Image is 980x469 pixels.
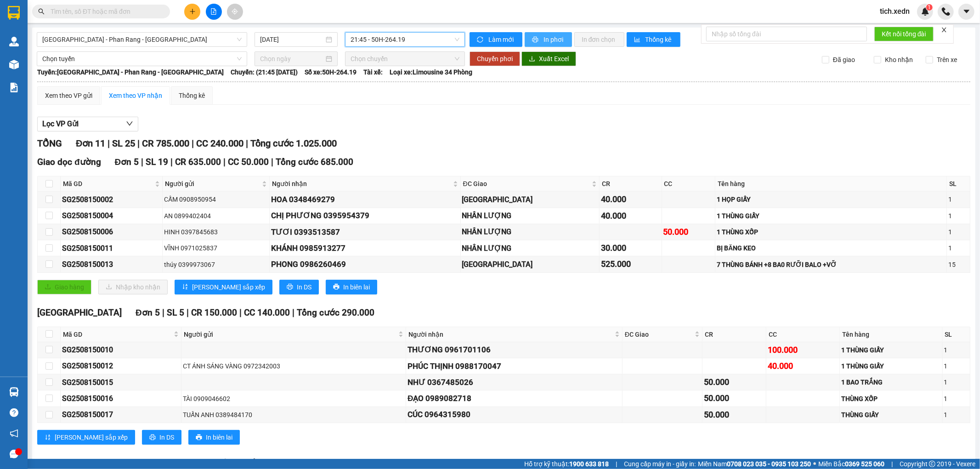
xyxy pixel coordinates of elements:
span: Người nhận [408,329,613,339]
button: printerIn biên lai [326,280,377,294]
td: SG2508150012 [61,358,181,374]
div: 1 [948,211,969,221]
span: Tài xế: [363,67,383,77]
span: CC 140.000 [244,307,290,318]
span: Làm mới [488,34,515,45]
span: CR 785.000 [142,138,189,149]
span: Mã GD [63,179,153,189]
span: Thống kê [646,34,673,45]
span: download [529,56,535,63]
span: printer [532,36,540,44]
img: phone-icon [942,7,950,16]
div: 1 THÙNG XỐP [717,227,945,237]
span: Mã GD [63,329,172,339]
input: Tìm tên, số ĐT hoặc mã đơn [51,6,159,17]
button: aim [227,4,243,20]
div: 1 [948,194,969,204]
div: 50.000 [663,226,714,238]
div: 40.000 [601,209,660,222]
span: close [941,27,947,33]
span: down [126,120,133,127]
th: CR [702,327,766,342]
td: SG2508150011 [61,240,163,256]
span: SL 5 [167,307,184,318]
span: Người nhận [272,179,451,189]
img: logo-vxr [8,6,20,20]
div: Thống kê [179,90,205,101]
div: NHÂN LƯỢNG [462,243,598,254]
div: SG2508150012 [62,360,180,372]
span: [PERSON_NAME] sắp xếp [55,432,128,442]
span: | [192,138,194,149]
span: 21:45 - 50H-264.19 [351,33,459,46]
button: printerIn phơi [525,32,572,47]
div: ĐẠO 0989082718 [408,392,621,405]
span: In biên lai [343,282,370,292]
span: Đơn 11 [76,138,105,149]
div: TUẤN ANH 0389484170 [183,410,404,420]
div: 1 [944,361,969,371]
img: warehouse-icon [9,37,19,46]
span: file-add [210,8,217,15]
div: 1 [944,377,969,387]
div: SG2508150013 [62,259,161,270]
span: | [213,458,215,468]
span: | [292,307,295,318]
span: bar-chart [634,36,642,44]
div: 50.000 [704,408,764,421]
div: SG2508150002 [62,194,161,205]
th: CC [766,327,840,342]
button: syncLàm mới [470,32,522,47]
div: HOA 0348469279 [271,193,459,206]
span: Đơn 5 [115,157,139,167]
th: CC [662,176,716,192]
button: printerIn biên lai [188,430,240,445]
span: Tổng cước 50.000 [218,458,290,468]
div: 7 THÙNG BÁNH +8 BA0 RƯỠI BALO +VỠ [717,260,945,270]
span: In phơi [544,34,565,45]
span: ĐC Giao [625,329,693,339]
span: Miền Nam [698,459,811,469]
span: Trên xe [933,55,961,65]
span: | [162,307,164,318]
div: AN 0899402404 [164,211,268,221]
div: SG2508150006 [62,226,161,237]
span: 1 [928,4,931,11]
span: [GEOGRAPHIC_DATA] [37,307,122,318]
div: SG2508150011 [62,243,161,254]
span: | [137,138,140,149]
span: sync [477,36,485,44]
div: 1 [944,345,969,355]
img: warehouse-icon [9,387,19,397]
div: 525.000 [601,258,660,271]
span: sort-ascending [45,434,51,441]
span: Hỗ trợ kỹ thuật: [524,459,609,469]
span: Kết nối tổng đài [882,29,926,39]
span: SL 1 [120,458,138,468]
th: SL [947,176,970,192]
sup: 1 [926,4,933,11]
div: 1 HỌP GIẤY [717,194,945,204]
span: SL 19 [146,157,168,167]
button: caret-down [958,4,974,20]
img: icon-new-feature [921,7,929,16]
div: 100.000 [768,344,838,356]
span: notification [10,429,18,438]
td: SG2508150006 [61,224,163,240]
button: Kết nối tổng đài [874,27,934,41]
span: question-circle [10,408,18,417]
span: Tổng cước 685.000 [276,157,353,167]
span: Chuyến: (21:45 [DATE]) [231,67,298,77]
img: warehouse-icon [9,60,19,69]
td: SG2508150016 [61,390,181,407]
span: CR 150.000 [191,307,237,318]
span: Đơn 5 [136,307,160,318]
div: NHÂN LƯỢNG [462,210,598,221]
input: Nhập số tổng đài [706,27,867,41]
span: In biên lai [206,432,232,442]
div: CT ÁNH SÁNG VÀNG 0972342003 [183,361,404,371]
div: 1 [948,243,969,253]
div: THÙNG GIẤY [841,410,940,420]
strong: 1900 633 818 [569,460,609,468]
div: 30.000 [601,242,660,254]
